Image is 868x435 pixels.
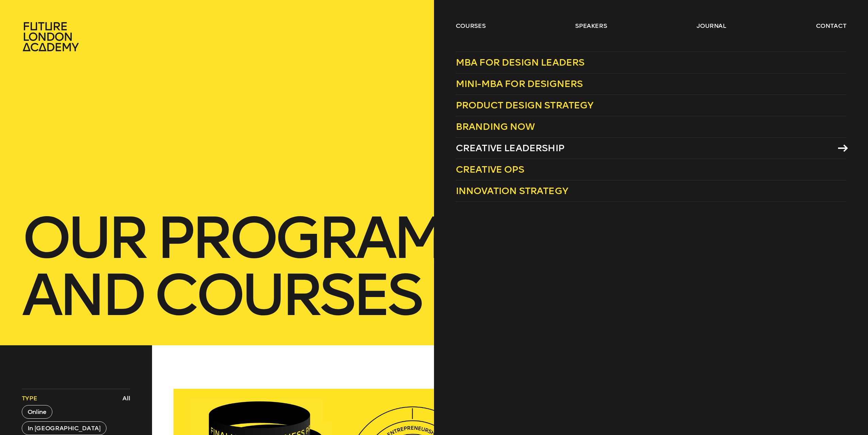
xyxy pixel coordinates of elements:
[456,57,585,68] span: MBA for Design Leaders
[456,100,594,111] span: Product Design Strategy
[456,116,846,138] a: Branding Now
[456,142,564,154] span: Creative Leadership
[697,22,726,30] a: journal
[456,78,583,89] span: Mini-MBA for Designers
[575,22,607,30] a: speakers
[456,95,846,116] a: Product Design Strategy
[456,73,846,95] a: Mini-MBA for Designers
[456,185,568,196] span: Innovation Strategy
[456,180,846,202] a: Innovation Strategy
[456,22,486,30] a: courses
[456,164,524,175] span: Creative Ops
[456,159,846,180] a: Creative Ops
[816,22,847,30] a: contact
[456,52,846,73] a: MBA for Design Leaders
[456,138,846,159] a: Creative Leadership
[456,121,535,132] span: Branding Now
